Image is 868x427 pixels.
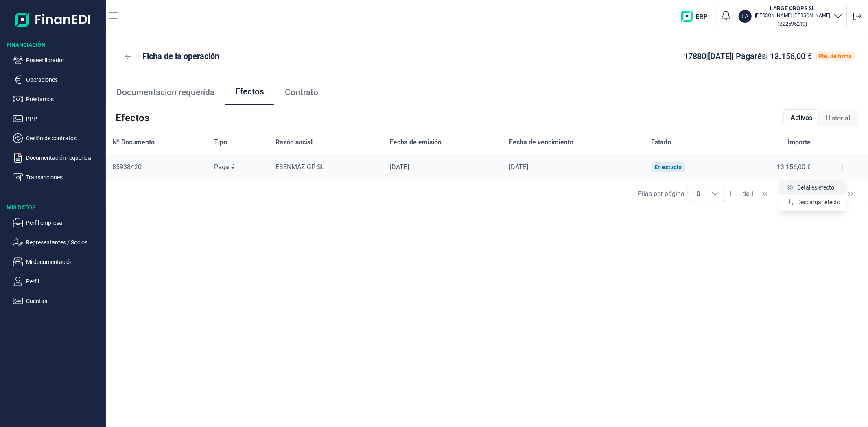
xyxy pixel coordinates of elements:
[13,237,103,247] button: Representantes / Socios
[116,111,149,124] span: Efectos
[786,183,834,192] a: Detalles efecto
[13,55,103,65] button: Poseer librador
[275,137,313,147] span: Razón social
[235,87,264,96] span: Efectos
[755,4,830,12] h3: LARGE CROPS SL
[509,163,638,171] div: [DATE]
[684,51,812,61] span: 17880 | [DATE] | Pagarés | 13.156,00 €
[116,88,214,97] span: Documentacion requerida
[112,163,142,171] span: 85938420
[841,184,861,204] button: Last Page
[26,114,103,124] p: PPP
[26,133,103,143] p: Cesión de contratos
[26,153,103,163] p: Documentación requerida
[638,189,684,199] div: Filas por página
[655,164,682,170] div: En estudio
[705,186,725,202] div: Choose
[652,137,671,147] span: Estado
[13,133,103,143] button: Cesión de contratos
[26,218,103,228] p: Perfil empresa
[737,163,811,171] div: 13.156,00 €
[819,110,857,126] div: Historial
[681,11,713,22] img: erp
[13,257,103,267] button: Mi documentación
[274,79,328,106] a: Contrato
[784,109,819,126] div: Activos
[13,277,103,286] button: Perfil
[26,257,103,267] p: Mi documentación
[275,163,377,171] div: ESENMAZ GP SL
[13,296,103,306] button: Cuentas
[779,180,847,195] li: Detalles efecto
[285,88,318,97] span: Contrato
[390,137,442,147] span: Fecha de emisión
[112,137,155,147] span: Nº Documento
[13,218,103,228] button: Perfil empresa
[142,50,219,62] p: Ficha de la operación
[26,55,103,65] p: Poseer librador
[818,53,852,59] div: Pte. de firma
[26,237,103,247] p: Representantes / Socios
[214,137,227,147] span: Tipo
[787,137,811,147] span: Importe
[739,4,843,28] button: LALARGE CROPS SL[PERSON_NAME] [PERSON_NAME](B22595219)
[15,7,91,33] img: Logo de aplicación
[688,186,705,202] span: 10
[390,163,496,171] div: [DATE]
[778,21,807,27] small: Copiar cif
[26,296,103,306] p: Cuentas
[797,198,840,206] span: Descargar efecto
[742,12,749,20] p: LA
[26,172,103,182] p: Transacciones
[797,183,834,192] span: Detalles efecto
[779,195,847,209] li: Descargar efecto
[26,277,103,286] p: Perfil
[13,75,103,85] button: Operaciones
[13,172,103,182] button: Transacciones
[214,163,234,171] span: Pagaré
[509,137,573,147] span: Fecha de vencimiento
[13,114,103,124] button: PPP
[755,12,830,19] p: [PERSON_NAME] [PERSON_NAME]
[755,184,775,204] button: First Page
[728,191,754,197] span: 1 - 1 de 1
[26,94,103,104] p: Préstamos
[826,113,850,123] span: Historial
[791,113,812,123] span: Activos
[13,94,103,104] button: Préstamos
[106,79,225,106] a: Documentacion requerida
[26,75,103,85] p: Operaciones
[13,153,103,163] button: Documentación requerida
[225,79,274,106] a: Efectos
[786,198,840,206] a: Descargar efecto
